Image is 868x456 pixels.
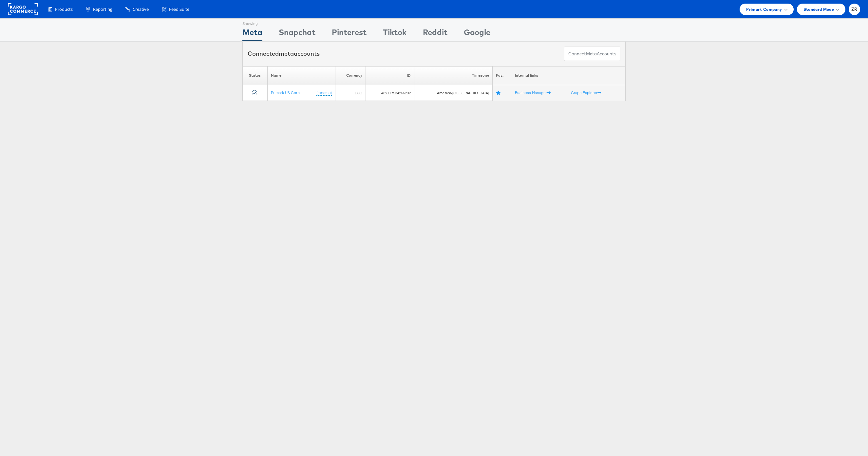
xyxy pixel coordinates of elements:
[571,90,601,95] a: Graph Explorer
[335,85,366,101] td: USD
[271,90,300,95] a: Primark US Corp
[248,49,320,58] div: Connected accounts
[279,50,294,57] span: meta
[316,90,332,95] a: (rename)
[851,7,858,11] span: ZR
[93,6,112,12] span: Reporting
[586,51,597,57] span: meta
[243,66,268,85] th: Status
[169,6,189,12] span: Feed Suite
[133,6,149,12] span: Creative
[366,85,414,101] td: 482117534266232
[55,6,73,12] span: Products
[414,85,492,101] td: America/[GEOGRAPHIC_DATA]
[383,27,406,41] div: Tiktok
[515,90,551,95] a: Business Manager
[267,66,335,85] th: Name
[564,47,620,61] button: ConnectmetaAccounts
[332,27,367,41] div: Pinterest
[242,19,262,27] div: Showing
[279,27,315,41] div: Snapchat
[464,27,490,41] div: Google
[423,27,447,41] div: Reddit
[414,66,492,85] th: Timezone
[746,6,782,13] span: Primark Company
[242,27,262,41] div: Meta
[335,66,366,85] th: Currency
[803,6,834,13] span: Standard Mode
[366,66,414,85] th: ID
